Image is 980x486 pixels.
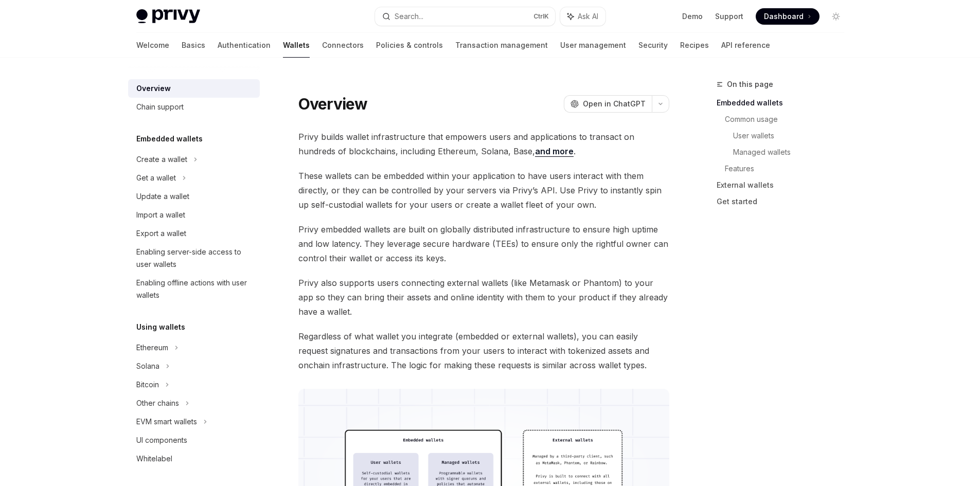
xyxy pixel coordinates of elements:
a: Policies & controls [376,33,443,58]
a: UI components [128,431,260,449]
h5: Embedded wallets [136,133,203,145]
div: Search... [395,10,423,23]
button: Open in ChatGPT [564,95,652,113]
div: Overview [136,82,171,95]
button: Toggle dark mode [828,8,844,25]
a: Basics [182,33,205,58]
a: Features [725,160,852,177]
button: Ask AI [560,7,605,26]
a: Whitelabel [128,449,260,468]
span: Regardless of what wallet you integrate (embedded or external wallets), you can easily request si... [298,329,669,372]
div: UI components [136,434,187,446]
div: Solana [136,360,159,372]
h1: Overview [298,95,368,113]
div: Export a wallet [136,227,186,240]
span: On this page [727,78,773,91]
a: User management [560,33,626,58]
a: User wallets [733,128,852,144]
img: light logo [136,9,200,24]
a: Wallets [283,33,310,58]
a: Common usage [725,111,852,128]
a: Export a wallet [128,224,260,243]
div: Enabling offline actions with user wallets [136,277,254,301]
a: Demo [682,11,703,22]
span: Open in ChatGPT [583,99,646,109]
div: Get a wallet [136,172,176,184]
a: Update a wallet [128,187,260,206]
a: External wallets [717,177,852,193]
span: Dashboard [764,11,804,22]
a: Connectors [322,33,364,58]
span: Ctrl K [533,12,549,21]
a: and more [535,146,574,157]
div: Update a wallet [136,190,189,203]
a: Welcome [136,33,169,58]
a: Overview [128,79,260,98]
a: Security [638,33,668,58]
div: EVM smart wallets [136,416,197,428]
span: Privy also supports users connecting external wallets (like Metamask or Phantom) to your app so t... [298,276,669,319]
span: Privy embedded wallets are built on globally distributed infrastructure to ensure high uptime and... [298,222,669,265]
div: Enabling server-side access to user wallets [136,246,254,271]
div: Import a wallet [136,209,185,221]
div: Bitcoin [136,379,159,391]
div: Whitelabel [136,453,172,465]
div: Other chains [136,397,179,409]
a: Recipes [680,33,709,58]
a: Authentication [218,33,271,58]
a: Managed wallets [733,144,852,160]
div: Chain support [136,101,184,113]
a: Chain support [128,98,260,116]
a: Dashboard [756,8,819,25]
a: Get started [717,193,852,210]
span: These wallets can be embedded within your application to have users interact with them directly, ... [298,169,669,212]
div: Create a wallet [136,153,187,166]
span: Ask AI [578,11,598,22]
a: API reference [721,33,770,58]
button: Search...CtrlK [375,7,555,26]
a: Import a wallet [128,206,260,224]
a: Enabling offline actions with user wallets [128,274,260,304]
a: Embedded wallets [717,95,852,111]
span: Privy builds wallet infrastructure that empowers users and applications to transact on hundreds o... [298,130,669,158]
a: Support [715,11,743,22]
h5: Using wallets [136,321,185,333]
div: Ethereum [136,341,168,354]
a: Enabling server-side access to user wallets [128,243,260,274]
a: Transaction management [455,33,548,58]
